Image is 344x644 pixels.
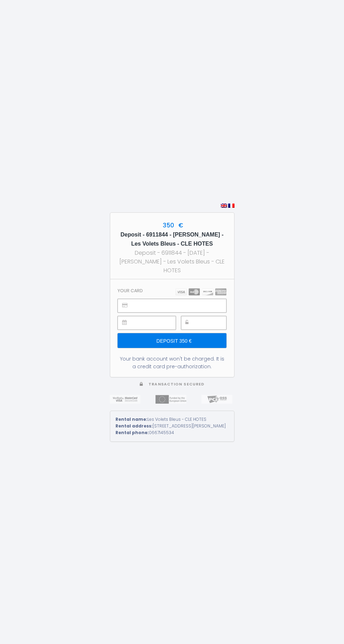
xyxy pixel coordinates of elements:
img: carts.png [176,288,226,295]
div: [STREET_ADDRESS][PERSON_NAME] [115,423,229,430]
div: 0667145534 [115,430,229,436]
div: Les Volets Bleus - CLE HOTES [115,416,229,423]
h3: Your card [118,288,143,293]
div: Your bank account won't be charged. It is a credit card pre-authorization. [118,355,226,370]
strong: Rental phone: [115,430,149,436]
strong: Rental name: [115,416,147,422]
strong: Rental address: [115,423,153,429]
iframe: Secure payment input frame [197,316,226,329]
h5: Deposit - 6911844 - [PERSON_NAME] - Les Volets Bleus - CLE HOTES [117,230,228,248]
div: Deposit - 6911844 - [DATE] - [PERSON_NAME] - Les Volets Bleus - CLE HOTES [117,248,228,275]
input: Deposit 350 € [118,333,226,348]
span: 350 € [161,221,183,229]
iframe: Secure payment input frame [133,299,226,312]
img: fr.png [228,204,234,208]
img: en.png [221,204,227,208]
span: Transaction secured [148,382,204,387]
iframe: Secure payment input frame [133,316,175,329]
